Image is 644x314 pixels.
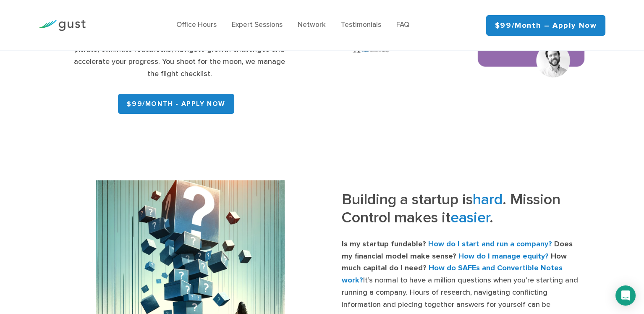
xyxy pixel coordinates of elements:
a: Network [298,21,326,29]
a: $99/month – Apply Now [486,15,606,36]
span: easier [450,208,490,227]
a: Testimonials [341,21,381,29]
strong: Is my startup fundable? [342,240,426,248]
strong: How do I manage equity? [458,252,549,261]
span: hard [473,190,503,208]
strong: How do SAFEs and Convertible Notes work? [342,264,563,285]
strong: Does my financial model make sense? [342,240,573,261]
div: Open Intercom Messenger [615,285,636,306]
a: FAQ [396,21,409,29]
strong: How do I start and run a company? [428,240,552,248]
a: Office Hours [176,21,217,29]
img: Gust Logo [39,20,86,31]
h3: Building a startup is . Mission Control makes it . [342,190,580,232]
a: Expert Sessions [232,21,283,29]
a: $99/month - APPLY NOW [118,94,234,114]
